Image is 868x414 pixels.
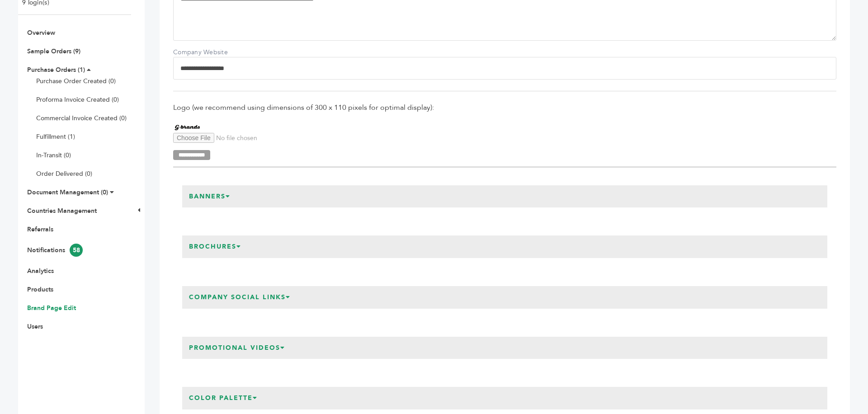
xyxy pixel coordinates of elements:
a: Fulfillment (1) [36,132,75,141]
label: Company Website [173,48,236,57]
h3: Company Social Links [182,286,297,309]
a: Purchase Order Created (0) [36,77,116,85]
a: Users [27,322,43,331]
span: Logo (we recommend using dimensions of 300 x 110 pixels for optimal display): [173,103,836,113]
a: Overview [27,28,55,37]
a: Commercial Invoice Created (0) [36,114,127,122]
span: 58 [70,244,83,257]
a: Analytics [27,267,54,275]
a: Document Management (0) [27,188,108,197]
a: Purchase Orders (1) [27,66,85,74]
img: G-Brands [173,123,200,133]
a: Sample Orders (9) [27,47,80,56]
a: Order Delivered (0) [36,169,92,178]
a: Brand Page Edit [27,304,76,312]
a: Products [27,285,53,294]
h3: Banners [182,185,237,208]
h3: Promotional Videos [182,337,292,359]
a: Referrals [27,225,53,234]
a: In-Transit (0) [36,151,71,160]
h3: Color Palette [182,387,264,409]
h3: Brochures [182,235,248,258]
a: Countries Management [27,207,97,215]
a: Notifications58 [27,246,83,254]
a: Proforma Invoice Created (0) [36,95,119,104]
